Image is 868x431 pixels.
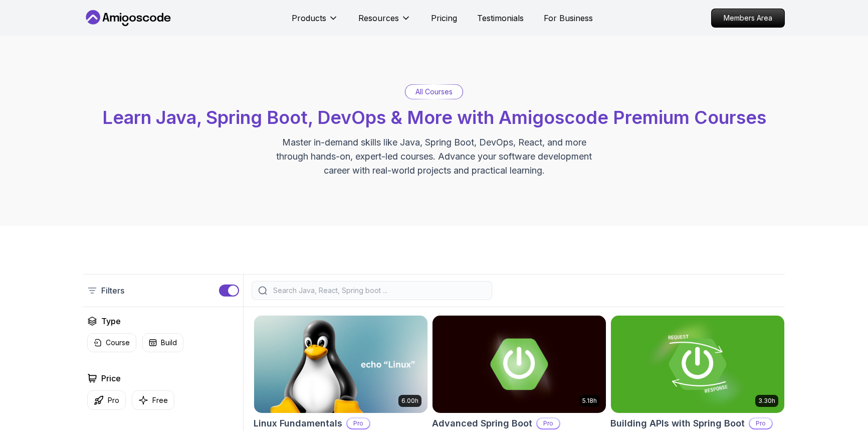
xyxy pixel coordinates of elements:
p: Pro [347,418,369,428]
p: Filters [101,284,124,297]
img: Building APIs with Spring Boot card [611,316,784,413]
p: Members Area [712,9,784,27]
a: For Business [544,12,593,24]
button: Build [142,333,183,352]
img: Linux Fundamentals card [254,316,427,413]
a: Members Area [711,9,785,28]
h2: Building APIs with Spring Boot [610,416,745,430]
button: Course [87,333,136,352]
p: Pro [108,395,119,405]
a: Pricing [431,12,457,24]
img: Advanced Spring Boot card [432,316,606,413]
p: Build [161,338,177,348]
a: Testimonials [477,12,524,24]
h2: Advanced Spring Boot [432,416,532,430]
p: Pro [750,418,772,428]
p: 3.30h [758,397,775,405]
button: Products [292,12,338,32]
p: Course [106,338,130,348]
p: Master in-demand skills like Java, Spring Boot, DevOps, React, and more through hands-on, expert-... [266,135,602,178]
h2: Linux Fundamentals [254,416,342,430]
p: Pro [537,418,559,428]
p: Resources [358,12,399,24]
span: Learn Java, Spring Boot, DevOps & More with Amigoscode Premium Courses [102,106,766,128]
p: 5.18h [582,397,597,405]
h2: Price [101,372,121,384]
p: All Courses [415,87,453,97]
button: Pro [87,390,126,410]
p: 6.00h [401,397,418,405]
input: Search Java, React, Spring boot ... [271,285,486,296]
h2: Type [101,315,121,327]
p: Products [292,12,326,24]
button: Free [132,390,174,410]
button: Resources [358,12,411,32]
p: Free [152,395,168,405]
